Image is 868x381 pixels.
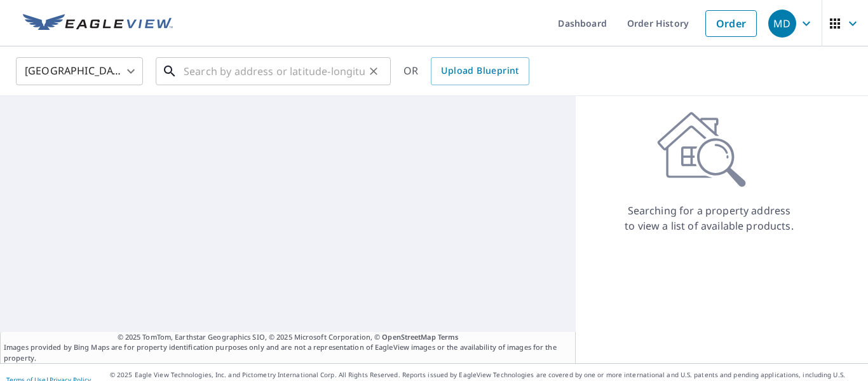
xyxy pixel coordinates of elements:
[705,10,757,37] a: Order
[16,53,143,89] div: [GEOGRAPHIC_DATA]
[431,57,529,85] a: Upload Blueprint
[118,332,459,343] span: © 2025 TomTom, Earthstar Geographics SIO, © 2025 Microsoft Corporation, ©
[365,62,383,80] button: Clear
[768,10,796,38] div: MD
[403,57,529,85] div: OR
[23,14,173,33] img: EV Logo
[382,332,435,342] a: OpenStreetMap
[184,53,365,89] input: Search by address or latitude-longitude
[438,332,459,342] a: Terms
[441,63,519,79] span: Upload Blueprint
[624,203,794,233] p: Searching for a property address to view a list of available products.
